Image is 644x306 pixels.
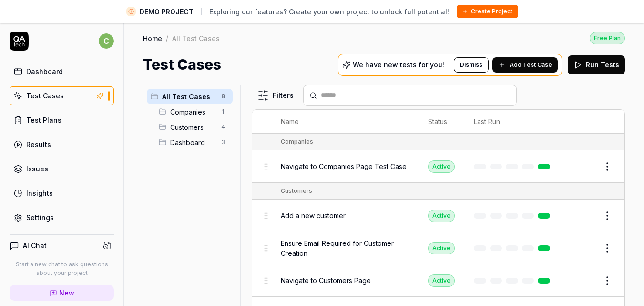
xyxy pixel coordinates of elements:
div: Drag to reorderCompanies1 [155,104,233,119]
div: Active [428,242,455,254]
div: Settings [26,212,54,222]
div: Drag to reorderDashboard3 [155,135,233,150]
div: Insights [26,188,53,198]
a: Test Cases [10,86,114,105]
span: New [59,288,74,298]
div: / [166,33,168,43]
span: Navigate to Customers Page [281,275,371,285]
span: Companies [170,107,215,117]
a: Test Plans [10,111,114,129]
span: DEMO PROJECT [140,7,194,17]
span: 4 [217,121,229,133]
span: c [99,33,114,49]
a: Dashboard [10,62,114,81]
a: Home [143,33,162,43]
button: Dismiss [454,57,489,73]
button: c [99,32,114,51]
div: Test Cases [26,91,64,101]
tr: Navigate to Customers PageActive [252,264,624,297]
p: We have new tests for you! [353,62,444,68]
tr: Ensure Email Required for Customer CreationActive [252,232,624,264]
a: New [10,285,114,301]
span: Navigate to Companies Page Test Case [281,161,407,171]
button: Add Test Case [492,57,558,73]
h4: AI Chat [23,241,47,251]
span: Add a new customer [281,211,346,221]
div: Issues [26,164,48,174]
span: Exploring our features? Create your own project to unlock full potential! [209,7,449,17]
a: Issues [10,159,114,178]
div: Active [428,210,455,222]
th: Status [419,110,464,134]
span: Dashboard [170,137,215,148]
button: Free Plan [590,32,625,44]
div: Results [26,139,51,149]
div: Customers [281,187,312,195]
h1: Test Cases [143,54,221,75]
div: Companies [281,137,313,146]
tr: Add a new customerActive [252,200,624,232]
button: Filters [252,86,299,105]
span: 3 [217,137,229,148]
tr: Navigate to Companies Page Test CaseActive [252,150,624,183]
button: Run Tests [568,55,625,74]
a: Insights [10,184,114,202]
a: Results [10,135,114,154]
span: Add Test Case [510,61,552,69]
span: 1 [217,106,229,117]
th: Name [271,110,419,134]
p: Start a new chat to ask questions about your project [10,260,114,277]
div: Test Plans [26,115,61,125]
div: Active [428,160,455,173]
a: Settings [10,208,114,227]
div: Dashboard [26,66,63,76]
span: Customers [170,122,215,132]
div: Drag to reorderCustomers4 [155,119,233,135]
th: Last Run [464,110,563,134]
div: All Test Cases [172,33,220,43]
span: All Test Cases [162,92,215,102]
div: Active [428,274,455,287]
span: Ensure Email Required for Customer Creation [281,238,409,258]
button: Create Project [457,5,518,18]
span: 8 [217,91,229,102]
